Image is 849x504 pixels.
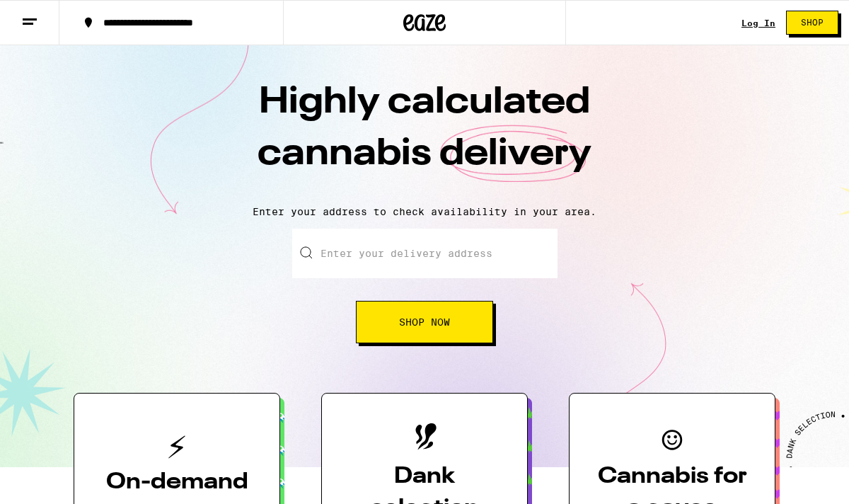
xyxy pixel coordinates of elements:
[775,11,849,35] a: Shop
[14,206,835,217] p: Enter your address to check availability in your area.
[292,229,558,278] input: Enter your delivery address
[786,11,838,35] button: Shop
[741,18,775,28] a: Log In
[399,317,450,327] span: Shop Now
[177,77,672,195] h1: Highly calculated cannabis delivery
[356,301,493,343] button: Shop Now
[801,18,824,27] span: Shop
